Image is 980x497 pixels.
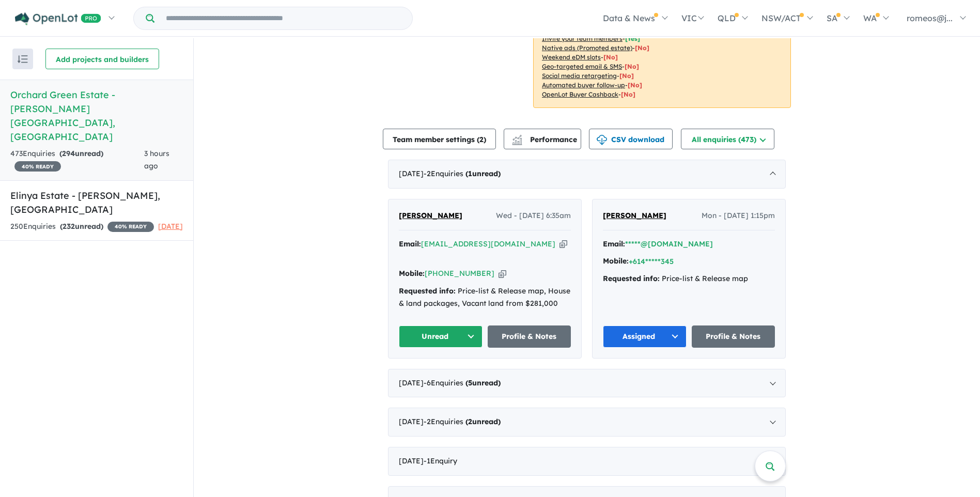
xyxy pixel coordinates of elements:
input: Try estate name, suburb, builder or developer [157,7,410,29]
span: - 2 Enquir ies [424,169,501,178]
span: 40 % READY [107,222,154,232]
img: download icon [597,135,607,145]
span: [No] [603,53,618,61]
img: line-chart.svg [512,135,522,141]
h5: Elinya Estate - [PERSON_NAME] , [GEOGRAPHIC_DATA] [10,189,183,216]
div: Price-list & Release map, House & land packages, Vacant land from $281,000 [399,285,571,310]
button: Team member settings (2) [383,129,496,149]
strong: Mobile: [603,256,629,266]
span: [DATE] [158,222,183,231]
h5: Orchard Green Estate - [PERSON_NAME][GEOGRAPHIC_DATA] , [GEOGRAPHIC_DATA] [10,88,183,144]
span: 3 hours ago [144,149,169,170]
span: [No] [635,44,649,52]
span: 232 [63,222,75,231]
strong: Email: [603,239,625,248]
a: [PHONE_NUMBER] [425,269,494,278]
img: Openlot PRO Logo White [15,12,101,25]
strong: ( unread) [60,222,103,231]
span: 1 [468,169,472,178]
button: Copy [499,268,506,279]
a: [PERSON_NAME] [603,210,666,222]
div: Price-list & Release map [603,273,775,285]
div: 250 Enquir ies [10,221,154,233]
span: 294 [62,149,75,158]
u: Weekend eDM slots [542,53,601,61]
a: [PERSON_NAME] [399,210,462,222]
img: bar-chart.svg [512,138,522,145]
a: [EMAIL_ADDRESS][DOMAIN_NAME] [421,239,555,248]
u: OpenLot Buyer Cashback [542,90,618,98]
span: romeos@j... [907,13,953,23]
span: 40 % READY [14,161,61,172]
button: CSV download [589,129,673,149]
a: Profile & Notes [488,325,571,348]
span: 2 [468,417,472,426]
span: 2 [479,135,484,144]
span: - 2 Enquir ies [424,417,501,426]
strong: ( unread) [59,149,103,158]
u: Geo-targeted email & SMS [542,63,622,70]
div: [DATE] [388,369,786,398]
span: [No] [628,81,642,89]
div: 473 Enquir ies [10,148,144,173]
div: [DATE] [388,408,786,437]
strong: Requested info: [603,274,660,283]
strong: Email: [399,239,421,248]
span: [PERSON_NAME] [399,211,462,220]
button: Copy [559,239,567,250]
span: - 1 Enquir y [424,456,457,465]
span: [ Yes ] [625,35,640,42]
u: Native ads (Promoted estate) [542,44,632,52]
span: [PERSON_NAME] [603,211,666,220]
u: Automated buyer follow-up [542,81,625,89]
span: Mon - [DATE] 1:15pm [702,210,775,222]
strong: ( unread) [465,417,501,426]
u: Social media retargeting [542,72,617,80]
strong: ( unread) [465,378,501,387]
div: [DATE] [388,447,786,476]
strong: ( unread) [465,169,501,178]
button: Assigned [603,325,687,348]
span: Wed - [DATE] 6:35am [496,210,571,222]
a: Profile & Notes [692,325,775,348]
span: [No] [625,63,639,70]
strong: Mobile: [399,269,425,278]
button: Performance [504,129,581,149]
span: - 6 Enquir ies [424,378,501,387]
button: All enquiries (473) [681,129,774,149]
strong: Requested info: [399,286,456,296]
div: [DATE] [388,160,786,189]
span: [No] [619,72,634,80]
span: [No] [621,90,635,98]
img: sort.svg [18,55,28,63]
span: 5 [468,378,472,387]
span: Performance [514,135,577,144]
u: Invite your team members [542,35,623,42]
button: Add projects and builders [45,49,159,69]
button: Unread [399,325,483,348]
